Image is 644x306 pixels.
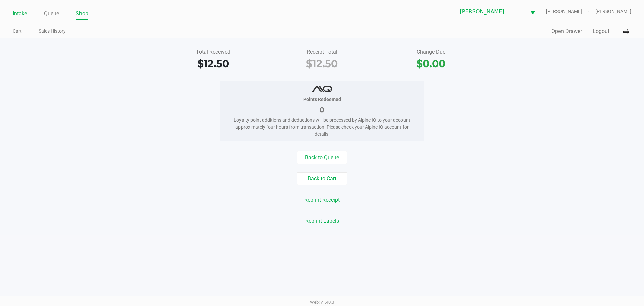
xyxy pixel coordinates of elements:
[164,48,263,56] div: Total Received
[300,193,344,206] button: Reprint Receipt
[381,56,480,71] div: $0.00
[13,9,27,18] a: Intake
[310,300,334,305] span: Web: v1.40.0
[230,105,414,115] div: 0
[297,151,347,164] button: Back to Queue
[526,4,539,19] button: Select
[230,96,414,103] div: Points Redeemed
[595,8,631,15] span: [PERSON_NAME]
[301,215,343,227] button: Reprint Labels
[164,56,263,71] div: $12.50
[44,9,59,18] a: Queue
[551,27,582,35] button: Open Drawer
[297,172,347,185] button: Back to Cart
[76,9,88,18] a: Shop
[273,56,372,71] div: $12.50
[13,27,22,35] a: Cart
[39,27,66,35] a: Sales History
[273,48,372,56] div: Receipt Total
[460,8,522,16] span: [PERSON_NAME]
[230,117,414,138] div: Loyalty point additions and deductions will be processed by Alpine IQ to your account approximate...
[546,8,595,15] span: [PERSON_NAME]
[381,48,480,56] div: Change Due
[593,27,609,35] button: Logout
